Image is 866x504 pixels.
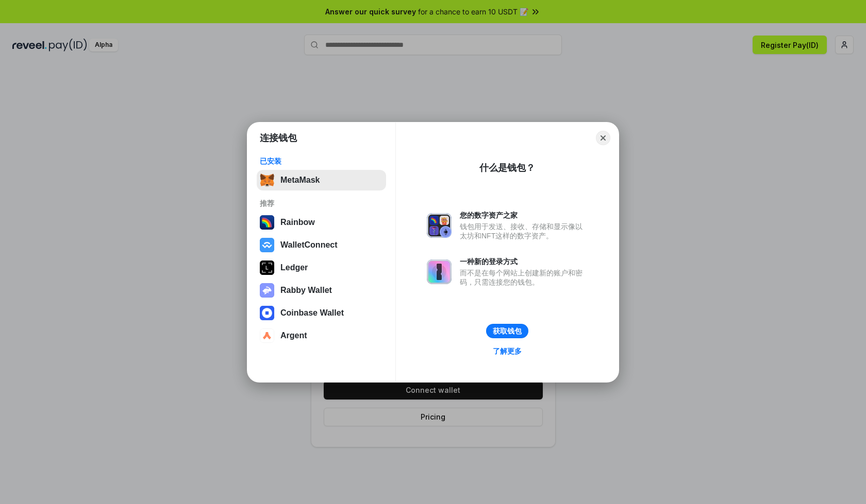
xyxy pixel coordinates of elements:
[260,199,383,208] div: 推荐
[257,212,386,233] button: Rainbow
[460,257,588,266] div: 一种新的登录方式
[257,170,386,190] button: MetaMask
[260,215,274,230] img: svg+xml,%3Csvg%20width%3D%22120%22%20height%3D%22120%22%20viewBox%3D%220%200%20120%20120%22%20fil...
[257,325,386,346] button: Argent
[257,303,386,323] button: Coinbase Wallet
[280,240,338,250] div: WalletConnect
[460,268,588,287] div: 而不是在每个网站上创建新的账户和密码，只需连接您的钱包。
[493,346,522,356] div: 了解更多
[493,326,522,336] div: 获取钱包
[260,306,274,320] img: svg+xml,%3Csvg%20width%3D%2228%22%20height%3D%2228%22%20viewBox%3D%220%200%2028%2028%22%20fill%3D...
[487,344,528,358] a: 了解更多
[427,213,452,238] img: svg+xml,%3Csvg%20xmlns%3D%22http%3A%2F%2Fwww.w3.org%2F2000%2Fsvg%22%20fill%3D%22none%22%20viewBox...
[257,280,386,301] button: Rabby Wallet
[427,259,452,284] img: svg+xml,%3Csvg%20xmlns%3D%22http%3A%2F%2Fwww.w3.org%2F2000%2Fsvg%22%20fill%3D%22none%22%20viewBox...
[280,331,307,340] div: Argent
[280,286,332,295] div: Rabby Wallet
[260,157,383,166] div: 已安装
[460,222,588,240] div: 钱包用于发送、接收、存储和显示像以太坊和NFT这样的数字资产。
[260,328,274,343] img: svg+xml,%3Csvg%20width%3D%2228%22%20height%3D%2228%22%20viewBox%3D%220%200%2028%2028%22%20fill%3D...
[257,257,386,278] button: Ledger
[260,173,274,187] img: svg+xml,%3Csvg%20fill%3D%22none%22%20height%3D%2233%22%20viewBox%3D%220%200%2035%2033%22%20width%...
[257,235,386,255] button: WalletConnect
[260,238,274,252] img: svg+xml,%3Csvg%20width%3D%2228%22%20height%3D%2228%22%20viewBox%3D%220%200%2028%2028%22%20fill%3D...
[486,324,528,338] button: 获取钱包
[479,162,535,174] div: 什么是钱包？
[596,131,610,145] button: Close
[260,260,274,275] img: svg+xml,%3Csvg%20xmlns%3D%22http%3A%2F%2Fwww.w3.org%2F2000%2Fsvg%22%20width%3D%2228%22%20height%3...
[460,211,588,220] div: 您的数字资产之家
[260,132,297,144] h1: 连接钱包
[280,218,315,227] div: Rainbow
[260,283,274,298] img: svg+xml,%3Csvg%20xmlns%3D%22http%3A%2F%2Fwww.w3.org%2F2000%2Fsvg%22%20fill%3D%22none%22%20viewBox...
[280,176,320,185] div: MetaMask
[280,308,344,318] div: Coinbase Wallet
[280,263,308,272] div: Ledger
